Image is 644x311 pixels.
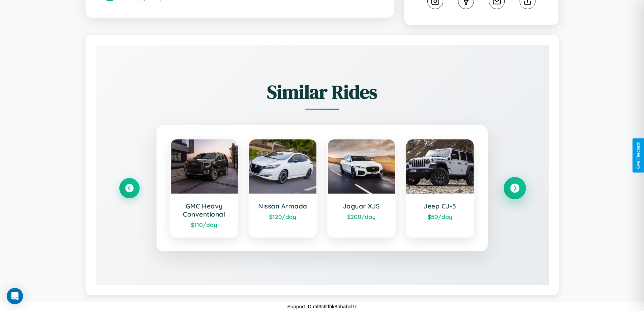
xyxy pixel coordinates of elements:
[248,139,317,238] a: Nissan Armada$120/day
[177,221,231,228] div: $ 110 /day
[335,202,388,210] h3: Jaguar XJS
[170,139,239,238] a: GMC Heavy Conventional$110/day
[287,302,357,311] p: Support ID: mf3ctltfbk8bbabcl1r
[256,213,310,220] div: $ 120 /day
[636,142,641,169] div: Give Feedback
[413,202,467,210] h3: Jeep CJ-5
[335,213,388,220] div: $ 200 /day
[7,288,23,304] div: Open Intercom Messenger
[177,202,231,218] h3: GMC Heavy Conventional
[406,139,474,238] a: Jeep CJ-5$50/day
[413,213,467,220] div: $ 50 /day
[327,139,396,238] a: Jaguar XJS$200/day
[256,202,310,210] h3: Nissan Armada
[119,79,525,105] h2: Similar Rides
